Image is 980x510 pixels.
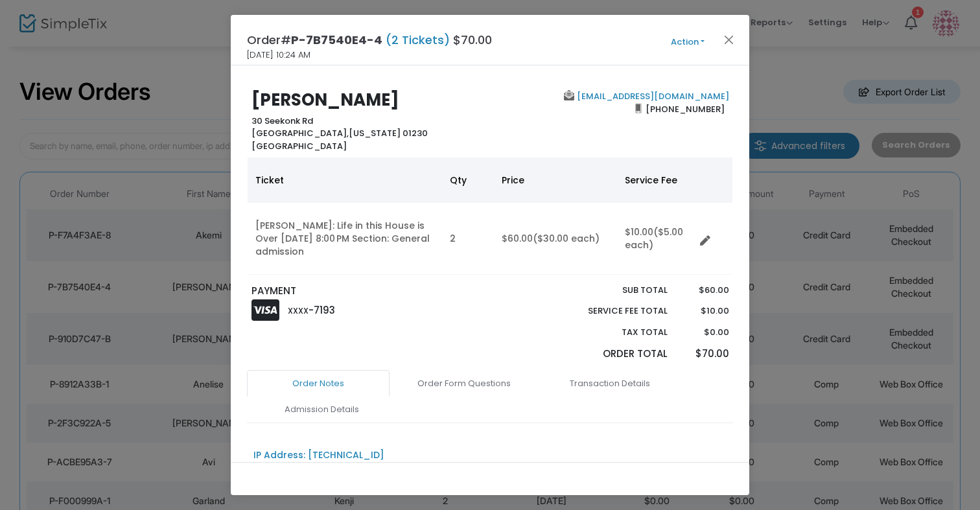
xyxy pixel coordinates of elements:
a: Admission Details [250,396,393,423]
b: 30 Seekonk Rd [US_STATE] 01230 [GEOGRAPHIC_DATA] [251,115,428,152]
th: Qty [442,157,494,203]
span: ($30.00 each) [533,232,600,245]
b: [PERSON_NAME] [251,88,399,111]
p: PAYMENT [251,284,484,299]
td: $60.00 [494,203,617,275]
td: [PERSON_NAME]: Life in this House is Over [DATE] 8:00 PM Section: General admission [248,203,442,275]
span: (2 Tickets) [382,32,453,48]
span: [DATE] 10:24 AM [247,49,310,62]
span: P-7B7540E4-4 [291,32,382,48]
p: Order Total [557,347,668,362]
th: Service Fee [617,157,695,203]
p: $60.00 [680,284,729,297]
div: IP Address: [TECHNICAL_ID] [253,448,384,462]
p: Sub total [557,284,668,297]
th: Price [494,157,617,203]
a: Order Form Questions [393,370,535,397]
span: XXXX [288,305,309,316]
p: $70.00 [680,347,729,362]
p: Tax Total [557,326,668,339]
button: Action [649,35,727,49]
a: [EMAIL_ADDRESS][DOMAIN_NAME] [574,90,729,102]
div: Data table [248,157,732,275]
button: Close [721,31,738,48]
span: ($5.00 each) [625,226,683,251]
h4: Order# $70.00 [247,31,492,49]
span: [GEOGRAPHIC_DATA], [251,127,349,139]
p: Service Fee Total [557,305,668,318]
p: $10.00 [680,305,729,318]
p: $0.00 [680,326,729,339]
td: 2 [442,203,494,275]
a: Order Notes [247,370,390,397]
td: $10.00 [617,203,695,275]
a: Transaction Details [539,370,681,397]
th: Ticket [248,157,442,203]
span: -7193 [309,303,335,317]
span: [PHONE_NUMBER] [642,99,729,119]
